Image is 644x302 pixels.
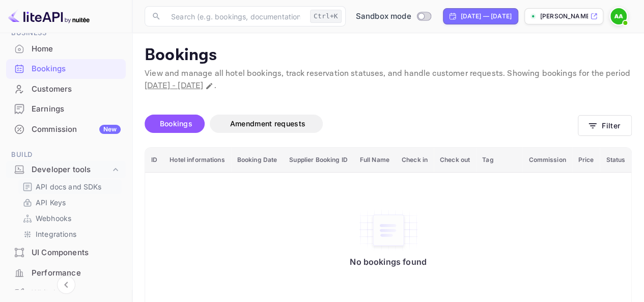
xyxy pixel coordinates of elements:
span: Amendment requests [230,119,305,128]
p: [PERSON_NAME]-ad3o6.nuitee... [540,12,588,21]
div: UI Components [32,247,121,259]
div: Bookings [6,59,126,79]
span: Business [6,28,126,39]
div: Earnings [6,99,126,119]
div: Ctrl+K [310,10,342,23]
button: Change date range [204,81,214,91]
img: No bookings found [358,209,419,252]
th: Tag [476,148,522,173]
p: View and manage all hotel bookings, track reservation statuses, and handle customer requests. Sho... [145,68,632,92]
div: Performance [6,263,126,283]
p: Webhooks [36,213,71,224]
div: Switch to Production mode [352,11,435,22]
th: Check in [396,148,434,173]
th: Check out [434,148,476,173]
a: Performance [6,263,126,282]
th: Price [572,148,600,173]
p: Integrations [36,229,76,239]
div: Customers [32,84,121,95]
th: Booking Date [231,148,284,173]
img: LiteAPI logo [8,8,90,24]
p: API docs and SDKs [36,181,102,192]
div: Customers [6,79,126,99]
div: UI Components [6,243,126,263]
a: Home [6,39,126,58]
th: Commission [522,148,572,173]
a: Bookings [6,59,126,78]
a: Whitelabel [6,283,126,302]
div: Commission [32,124,121,135]
div: API docs and SDKs [18,179,122,194]
a: Webhooks [22,213,118,224]
th: Supplier Booking ID [283,148,353,173]
th: Status [600,148,631,173]
a: Customers [6,79,126,98]
input: Search (e.g. bookings, documentation) [165,6,306,26]
div: New [99,125,121,134]
div: Developer tools [6,161,126,179]
span: Build [6,149,126,160]
div: Performance [32,267,121,279]
div: Home [32,43,121,55]
th: Hotel informations [163,148,231,173]
div: [DATE] — [DATE] [461,12,512,21]
a: Integrations [22,229,118,239]
a: API docs and SDKs [22,181,118,192]
div: API Keys [18,195,122,210]
span: Bookings [160,119,192,128]
span: Sandbox mode [356,11,411,22]
div: Developer tools [32,164,110,176]
button: Collapse navigation [57,276,75,294]
a: API Keys [22,197,118,208]
div: account-settings tabs [145,115,578,133]
p: No bookings found [350,257,427,267]
p: API Keys [36,197,66,208]
div: Bookings [32,63,121,75]
div: Integrations [18,227,122,241]
div: Whitelabel [32,287,121,299]
div: CommissionNew [6,120,126,140]
div: Earnings [32,103,121,115]
p: Bookings [145,45,632,66]
th: ID [145,148,163,173]
a: UI Components [6,243,126,262]
a: CommissionNew [6,120,126,139]
div: Webhooks [18,211,122,226]
a: Earnings [6,99,126,118]
img: Ali Affan [610,8,627,24]
div: Home [6,39,126,59]
button: Filter [578,115,632,136]
th: Full Name [354,148,396,173]
span: [DATE] - [DATE] [145,80,203,91]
